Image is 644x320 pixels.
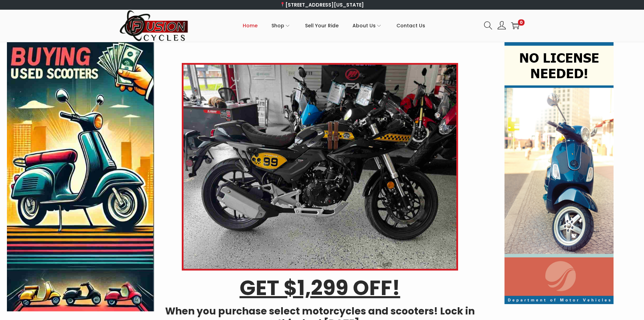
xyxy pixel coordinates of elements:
[243,10,258,41] a: Home
[189,10,479,41] nav: Primary navigation
[396,17,425,34] span: Contact Us
[305,10,339,41] a: Sell Your Ride
[305,17,339,34] span: Sell Your Ride
[119,10,189,42] img: Woostify retina logo
[280,1,364,8] a: [STREET_ADDRESS][US_STATE]
[240,273,400,302] u: GET $1,299 OFF!
[396,10,425,41] a: Contact Us
[280,2,285,7] img: 📍
[271,17,284,34] span: Shop
[511,21,519,30] a: 0
[243,17,258,34] span: Home
[352,17,376,34] span: About Us
[271,10,291,41] a: Shop
[352,10,383,41] a: About Us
